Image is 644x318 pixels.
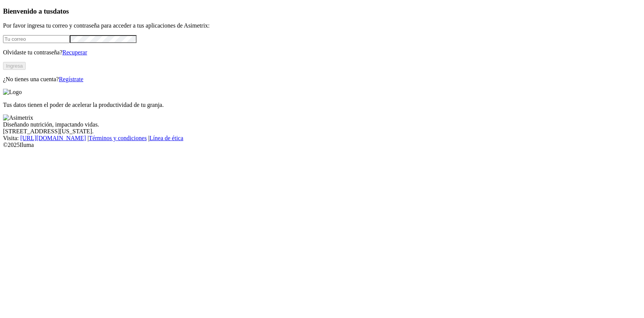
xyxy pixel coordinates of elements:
p: Tus datos tienen el poder de acelerar la productividad de tu granja. [3,102,641,108]
p: Olvidaste tu contraseña? [3,49,641,56]
div: Visita : | | [3,135,641,142]
a: [URL][DOMAIN_NAME] [20,135,86,141]
div: © 2025 Iluma [3,142,641,148]
a: Recuperar [62,49,87,56]
img: Asimetrix [3,114,33,121]
a: Línea de ética [149,135,183,141]
div: Diseñando nutrición, impactando vidas. [3,121,641,128]
p: Por favor ingresa tu correo y contraseña para acceder a tus aplicaciones de Asimetrix: [3,22,641,29]
p: ¿No tienes una cuenta? [3,76,641,83]
span: datos [53,7,69,15]
input: Tu correo [3,35,70,43]
div: [STREET_ADDRESS][US_STATE]. [3,128,641,135]
a: Regístrate [59,76,83,82]
button: Ingresa [3,62,26,70]
h3: Bienvenido a tus [3,7,641,15]
img: Logo [3,89,22,96]
a: Términos y condiciones [89,135,147,141]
